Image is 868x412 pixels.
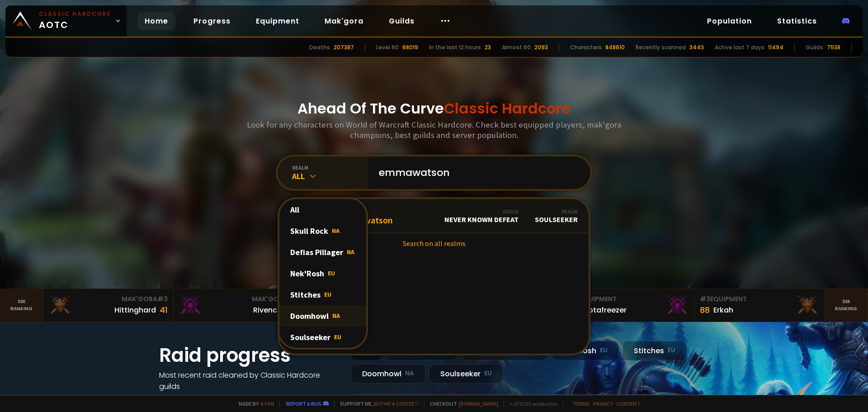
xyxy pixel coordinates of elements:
a: Population [700,12,759,30]
h1: Raid progress [159,341,340,369]
a: #2Equipment88Notafreezer [564,289,694,322]
span: Support me, [334,400,419,407]
a: Report a bug [286,400,321,407]
a: a fan [260,400,274,407]
h3: Look for any characters on World of Warcraft Classic Hardcore. Check best equipped players, mak'g... [243,119,625,140]
div: Notafreezer [583,304,627,316]
div: Nek'Rosh [279,263,366,284]
a: Seeranking [825,289,868,322]
input: Search a character... [373,156,580,189]
div: Mak'Gora [179,294,298,304]
div: Soulseeker [429,364,503,384]
a: Home [137,12,175,30]
span: EU [328,269,335,277]
div: Stitches [623,341,687,360]
div: Soulseeker [279,327,366,348]
div: Defias Pillager [279,242,366,263]
span: Made by [233,400,274,407]
div: 68019 [402,43,418,52]
div: 23 [485,43,491,52]
a: Buy me a coffee [374,400,419,407]
div: Doomhowl [351,364,425,384]
span: # 3 [700,294,710,303]
span: EU [324,290,331,298]
small: NA [405,369,414,378]
div: Characters [570,43,602,52]
div: 41 [160,304,168,316]
a: Progress [186,12,238,30]
div: All [292,171,368,181]
div: Never Known Defeat [444,208,519,224]
a: Consent [616,400,640,407]
span: EU [334,333,341,341]
div: Hittinghard [114,304,156,316]
small: EU [668,346,675,355]
a: See all progress [159,393,218,403]
div: 7538 [827,43,840,52]
h1: Ahead Of The Curve [297,98,571,119]
div: Recently scanned [636,43,686,52]
a: Classic HardcoreAOTC [5,5,127,36]
a: #3Equipment88Erkah [694,289,825,322]
div: 2093 [534,43,548,52]
div: Soulseeker [535,208,578,224]
a: Statistics [770,12,824,30]
a: Terms [573,400,590,407]
div: In the last 12 hours [429,43,481,52]
h4: Most recent raid cleaned by Classic Hardcore guilds [159,369,340,392]
a: Equipment [249,12,307,30]
span: Checkout [424,400,498,407]
a: [DOMAIN_NAME] [459,400,498,407]
div: 88 [700,304,710,316]
div: Active last 7 days [715,43,764,52]
span: # 3 [157,294,168,303]
div: Guild [444,208,519,215]
div: Guilds [806,43,823,52]
div: Almost 60 [502,43,531,52]
span: AOTC [39,10,111,32]
div: Equipment [570,294,689,304]
span: Classic Hardcore [444,98,571,118]
div: realm [292,164,368,171]
div: Nek'Rosh [552,341,619,360]
small: EU [484,369,492,378]
a: Mak'gora [317,12,371,30]
span: Level 60 [339,206,393,214]
a: Level60EmmawatsonGuildNever Known DefeatRealmSoulseeker [279,199,589,233]
div: Emmawatson [339,206,393,226]
div: 3443 [689,43,704,52]
span: NA [332,227,340,235]
div: Stitches [279,284,366,305]
span: v. d752d5 - production [504,400,558,407]
span: NA [332,312,340,320]
div: Equipment [700,294,819,304]
div: 848610 [605,43,625,52]
div: Erkah [713,304,733,316]
a: Mak'Gora#3Hittinghard41 [43,289,174,322]
div: 11494 [768,43,783,52]
div: Skull Rock [279,220,366,242]
a: Search on all realms [279,233,589,253]
small: EU [600,346,608,355]
div: Level 60 [376,43,399,52]
small: Classic Hardcore [39,10,111,18]
div: Mak'Gora [49,294,168,304]
div: Doomhowl [279,305,366,327]
span: NA [347,248,354,256]
div: Deaths [309,43,330,52]
div: All [279,199,366,220]
div: Rivench [253,304,282,316]
a: Mak'Gora#2Rivench100 [174,289,304,322]
a: Privacy [593,400,613,407]
a: Guilds [382,12,422,30]
div: Realm [535,208,578,215]
div: 207387 [334,43,354,52]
